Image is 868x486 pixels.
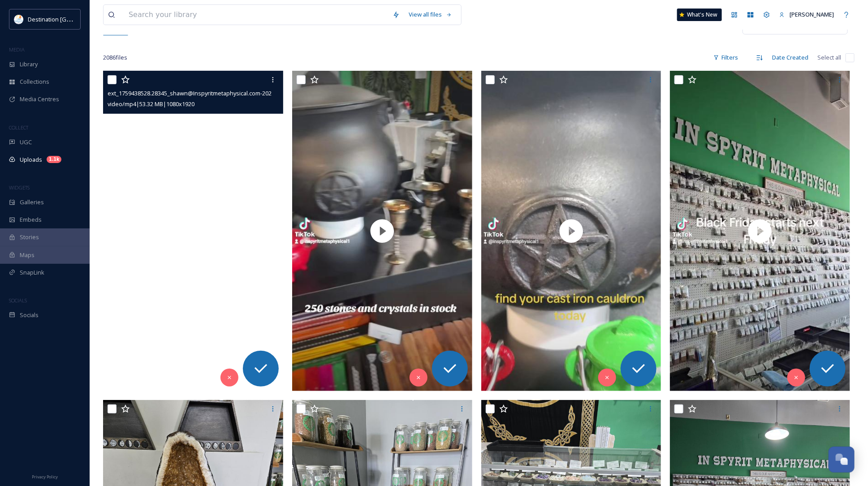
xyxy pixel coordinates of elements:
[709,49,743,66] div: Filters
[677,9,722,21] a: What's New
[20,77,49,86] span: Collections
[28,15,117,23] span: Destination [GEOGRAPHIC_DATA]
[20,95,59,103] span: Media Centres
[103,71,283,391] video: ext_1759438528.28345_shawn@Inspyritmetaphysical.com-2024-10-17-141417965.mp4
[20,251,35,259] span: Maps
[20,215,42,224] span: Embeds
[9,184,30,191] span: WIDGETS
[404,6,457,23] a: View all files
[20,311,39,319] span: Socials
[817,53,841,62] span: Select all
[768,49,813,66] div: Date Created
[20,268,44,277] span: SnapLink
[9,297,27,304] span: SOCIALS
[32,474,58,480] span: Privacy Policy
[775,6,838,23] a: [PERSON_NAME]
[9,124,28,131] span: COLLECT
[103,53,127,62] span: 2086 file s
[47,156,61,163] div: 1.1k
[829,447,855,473] button: Open Chat
[108,89,334,97] span: ext_1759438528.28345_shawn@Inspyritmetaphysical.com-2024-10-17-141417965.mp4
[124,5,388,25] input: Search your library
[20,155,42,164] span: Uploads
[481,71,661,391] img: thumbnail
[20,138,32,146] span: UGC
[108,100,194,108] span: video/mp4 | 53.32 MB | 1080 x 1920
[20,60,38,69] span: Library
[292,71,472,391] img: thumbnail
[790,10,834,18] span: [PERSON_NAME]
[32,471,58,482] a: Privacy Policy
[9,46,25,53] span: MEDIA
[20,233,39,241] span: Stories
[20,198,44,206] span: Galleries
[14,15,23,24] img: download.png
[670,71,850,391] img: thumbnail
